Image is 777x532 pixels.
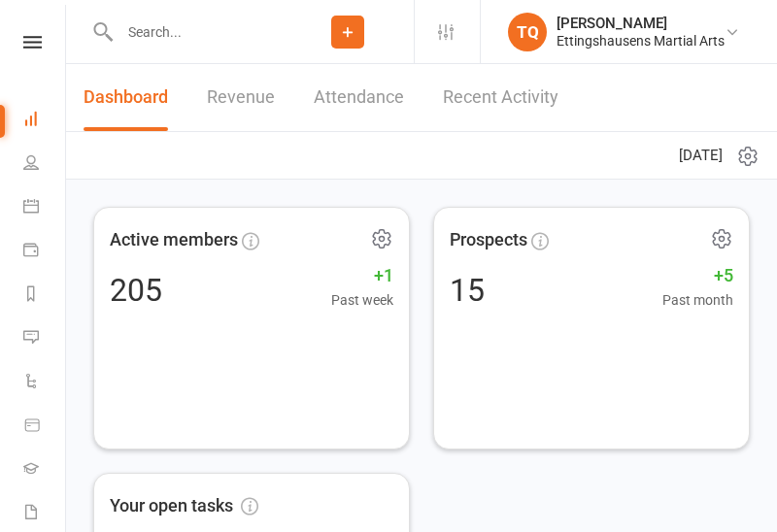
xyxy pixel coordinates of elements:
[443,64,558,131] a: Recent Activity
[84,64,168,131] a: Dashboard
[314,64,404,131] a: Attendance
[110,226,238,254] span: Active members
[557,15,725,32] div: [PERSON_NAME]
[114,18,282,46] input: Search...
[331,289,393,311] span: Past week
[679,144,723,167] span: [DATE]
[662,262,733,290] span: +5
[662,289,733,311] span: Past month
[23,230,67,274] a: Payments
[508,13,547,51] div: TQ
[450,275,485,306] div: 15
[23,186,67,230] a: Calendar
[207,64,275,131] a: Revenue
[23,143,67,186] a: People
[23,99,67,143] a: Dashboard
[110,275,162,306] div: 205
[110,492,258,520] span: Your open tasks
[331,262,393,290] span: +1
[450,226,527,254] span: Prospects
[23,274,67,317] a: Reports
[23,405,67,449] a: Product Sales
[557,32,725,50] div: Ettingshausens Martial Arts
